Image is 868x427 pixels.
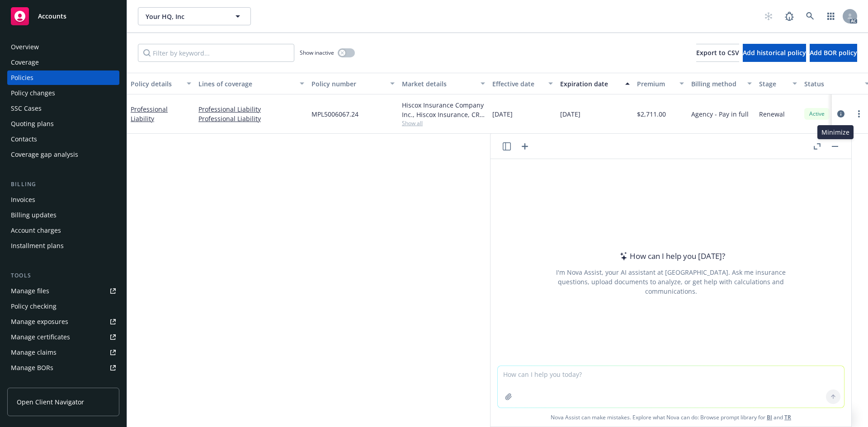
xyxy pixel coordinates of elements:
[633,73,688,94] button: Premium
[311,109,359,119] span: MPL5006067.24
[489,73,557,94] button: Effective date
[7,55,119,70] a: Coverage
[11,147,78,162] div: Coverage gap analysis
[195,73,308,94] button: Lines of coverage
[11,192,35,207] div: Invoices
[7,192,119,207] a: Invoices
[131,105,168,123] a: Professional Liability
[835,108,846,119] a: circleInformation
[11,299,57,314] div: Policy checking
[7,101,119,116] a: SSC Cases
[7,180,119,189] div: Billing
[817,125,854,139] div: Minimize
[138,7,251,25] button: Your HQ, Inc
[810,44,857,62] button: Add BOR policy
[11,284,49,298] div: Manage files
[7,376,119,390] a: Summary of insurance
[11,223,61,238] div: Account charges
[198,114,304,123] a: Professional Liability
[767,413,772,421] a: BI
[7,314,119,329] a: Manage exposures
[637,109,666,119] span: $2,711.00
[810,48,857,57] span: Add BOR policy
[11,101,42,116] div: SSC Cases
[759,109,785,119] span: Renewal
[808,110,826,118] span: Active
[7,40,119,54] a: Overview
[492,109,513,119] span: [DATE]
[822,7,840,25] a: Switch app
[691,79,742,89] div: Billing method
[544,267,798,296] div: I'm Nova Assist, your AI assistant at [GEOGRAPHIC_DATA]. Ask me insurance questions, upload docum...
[560,79,620,89] div: Expiration date
[17,397,84,407] span: Open Client Navigator
[11,314,68,329] div: Manage exposures
[7,284,119,298] a: Manage files
[11,239,64,253] div: Installment plans
[7,147,119,162] a: Coverage gap analysis
[7,4,119,29] a: Accounts
[7,208,119,222] a: Billing updates
[7,132,119,146] a: Contacts
[696,44,739,62] button: Export to CSV
[300,49,334,56] span: Show inactive
[492,79,543,89] div: Effective date
[494,408,848,427] span: Nova Assist can make mistakes. Explore what Nova can do: Browse prompt library for and
[7,361,119,375] a: Manage BORs
[743,44,806,62] button: Add historical policy
[560,109,580,119] span: [DATE]
[198,79,294,89] div: Lines of coverage
[7,223,119,238] a: Account charges
[780,7,798,25] a: Report a Bug
[11,208,57,222] div: Billing updates
[127,73,195,94] button: Policy details
[801,7,819,25] a: Search
[11,330,70,344] div: Manage certificates
[637,79,674,89] div: Premium
[7,86,119,100] a: Policy changes
[7,345,119,360] a: Manage claims
[11,70,33,85] div: Policies
[557,73,633,94] button: Expiration date
[131,79,181,89] div: Policy details
[784,413,791,421] a: TR
[7,70,119,85] a: Policies
[759,7,778,25] a: Start snowing
[138,44,294,62] input: Filter by keyword...
[617,250,725,262] div: How can I help you [DATE]?
[11,345,57,360] div: Manage claims
[804,79,859,89] div: Status
[11,132,37,146] div: Contacts
[38,13,66,20] span: Accounts
[7,271,119,280] div: Tools
[7,239,119,253] a: Installment plans
[11,86,55,100] div: Policy changes
[7,299,119,314] a: Policy checking
[696,48,739,57] span: Export to CSV
[11,55,39,70] div: Coverage
[198,104,304,114] a: Professional Liability
[402,119,485,127] span: Show all
[11,376,80,390] div: Summary of insurance
[11,117,54,131] div: Quoting plans
[7,330,119,344] a: Manage certificates
[311,79,385,89] div: Policy number
[759,79,787,89] div: Stage
[402,79,475,89] div: Market details
[7,117,119,131] a: Quoting plans
[146,12,224,21] span: Your HQ, Inc
[11,361,53,375] div: Manage BORs
[688,73,755,94] button: Billing method
[854,108,864,119] a: more
[398,73,489,94] button: Market details
[691,109,749,119] span: Agency - Pay in full
[755,73,801,94] button: Stage
[11,40,39,54] div: Overview
[308,73,398,94] button: Policy number
[743,48,806,57] span: Add historical policy
[402,100,485,119] div: Hiscox Insurance Company Inc., Hiscox Insurance, CRC Group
